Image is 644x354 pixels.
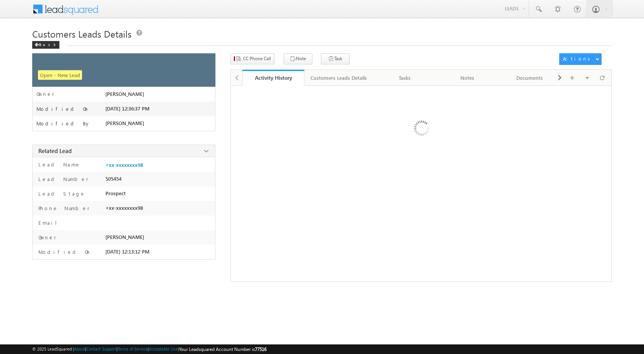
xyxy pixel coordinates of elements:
[105,205,143,211] span: +xx-xxxxxxxx98
[36,176,89,183] label: Lead Number
[230,53,274,64] button: CC Phone Call
[105,190,126,196] span: Prospect
[505,73,554,82] div: Documents
[242,70,305,86] a: Activity History
[105,91,144,97] span: [PERSON_NAME]
[36,190,85,197] label: Lead Stage
[36,161,80,168] label: Lead Name
[499,70,561,86] a: Documents
[32,28,131,40] span: Customers Leads Details
[179,346,266,352] span: Your Leadsquared Account Number is
[38,147,72,155] span: Related Lead
[105,249,149,255] span: [DATE] 12:13:12 PM
[38,70,82,80] span: Open - New Lead
[36,91,54,97] label: Owner
[374,70,436,86] a: Tasks
[36,205,90,212] label: Phone Number
[105,176,122,182] span: 505454
[380,73,429,82] div: Tasks
[310,73,367,82] div: Customers Leads Details
[436,70,499,86] a: Notes
[255,346,266,352] span: 77516
[32,346,266,353] span: © 2025 LeadSquared | | | | |
[36,219,63,226] label: Email
[381,90,461,169] img: Loading ...
[559,53,601,65] button: Actions
[149,346,178,351] a: Acceptable Use
[105,120,144,126] span: [PERSON_NAME]
[321,53,350,64] button: Task
[563,55,593,62] div: Actions
[36,249,91,255] label: Modified On
[105,162,143,168] a: +xx-xxxxxxxx98
[243,55,271,62] span: CC Phone Call
[32,41,59,49] div: Back
[284,53,312,64] button: Note
[36,120,90,127] label: Modified By
[304,70,374,86] a: Customers Leads Details
[248,74,299,81] div: Activity History
[442,73,492,82] div: Notes
[86,346,117,351] a: Contact Support
[105,105,149,112] span: [DATE] 12:36:37 PM
[118,346,148,351] a: Terms of Service
[36,106,89,112] label: Modified On
[74,346,85,351] a: About
[105,234,144,240] span: [PERSON_NAME]
[36,234,56,241] label: Owner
